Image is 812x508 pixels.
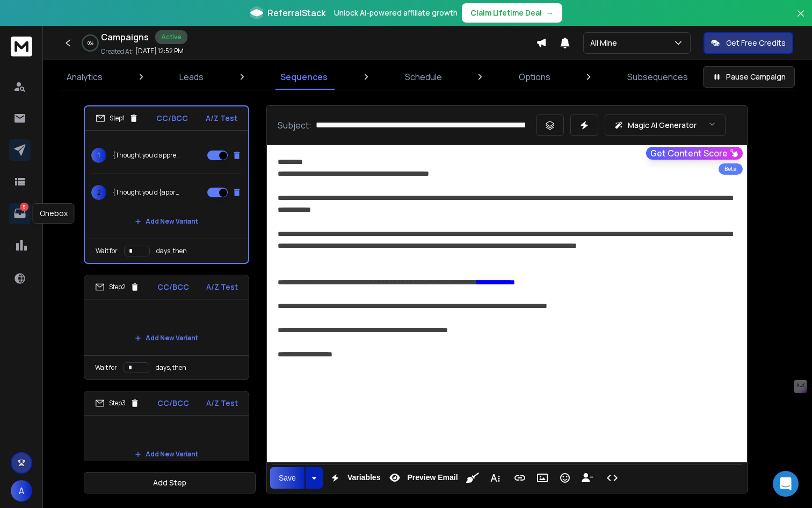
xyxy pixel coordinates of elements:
[555,467,575,489] button: Emoticons
[627,70,688,83] p: Subsequences
[719,163,743,175] div: Beta
[84,275,249,380] li: Step2CC/BCCA/Z Test Add New VariantWait fordays, then
[267,6,325,19] span: ReferralStack
[156,363,186,372] p: days, then
[605,115,726,136] button: Magic AI Generator
[60,64,109,90] a: Analytics
[704,32,793,54] button: Get Free Credits
[157,282,189,292] p: CC/BCC
[179,70,204,83] p: Leads
[95,282,140,292] div: Step 2
[512,64,557,90] a: Options
[95,363,117,372] p: Wait for
[510,467,530,489] button: Insert Link (⌘K)
[577,467,598,489] button: Insert Unsubscribe Link
[206,113,237,124] p: A/Z Test
[206,282,238,292] p: A/Z Test
[532,467,553,489] button: Insert Image (⌘P)
[621,64,694,90] a: Subsequences
[278,119,311,132] p: Subject:
[157,398,189,409] p: CC/BCC
[703,66,795,88] button: Pause Campaign
[101,31,149,44] h1: Campaigns
[135,47,184,55] p: [DATE] 12:52 PM
[67,70,103,83] p: Analytics
[173,64,210,90] a: Leads
[84,105,249,264] li: Step1CC/BCCA/Z Test1{Thought you’d appreciate this|Why pay more for wholesale vendor furniture?}2...
[9,203,31,224] a: 5
[405,70,442,83] p: Schedule
[156,247,187,255] p: days, then
[385,467,460,489] button: Preview Email
[398,64,448,90] a: Schedule
[11,480,32,502] button: A
[91,148,106,163] span: 1
[126,211,207,232] button: Add New Variant
[155,30,187,44] div: Active
[325,467,383,489] button: Variables
[88,40,93,46] p: 0 %
[405,473,460,482] span: Preview Email
[485,467,505,489] button: More Text
[101,47,133,56] p: Created At:
[270,467,305,489] button: Save
[95,398,140,408] div: Step 3
[794,6,808,32] button: Close banner
[126,327,207,349] button: Add New Variant
[345,473,383,482] span: Variables
[773,471,799,497] div: Open Intercom Messenger
[602,467,622,489] button: Code View
[462,467,483,489] button: Clean HTML
[280,70,328,83] p: Sequences
[206,398,238,409] p: A/Z Test
[20,203,28,211] p: 5
[590,38,621,48] p: All Mine
[113,188,182,197] p: {Thought you’d {appreciate|like} this|Why pay more for wholesale vendor furniture?}
[628,120,697,131] p: Magic AI Generator
[96,247,118,255] p: Wait for
[546,8,554,18] span: →
[113,151,182,160] p: {Thought you’d appreciate this|Why pay more for wholesale vendor furniture?}
[274,64,334,90] a: Sequences
[84,391,249,496] li: Step3CC/BCCA/Z Test Add New VariantWait fordays, then
[462,3,562,23] button: Claim Lifetime Deal→
[334,8,458,18] p: Unlock AI-powered affiliate growth
[156,113,188,124] p: CC/BCC
[33,203,75,224] div: Onebox
[126,443,207,465] button: Add New Variant
[646,147,743,160] button: Get Content Score
[91,185,106,200] span: 2
[84,472,256,493] button: Add Step
[96,113,139,123] div: Step 1
[519,70,550,83] p: Options
[726,38,786,48] p: Get Free Credits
